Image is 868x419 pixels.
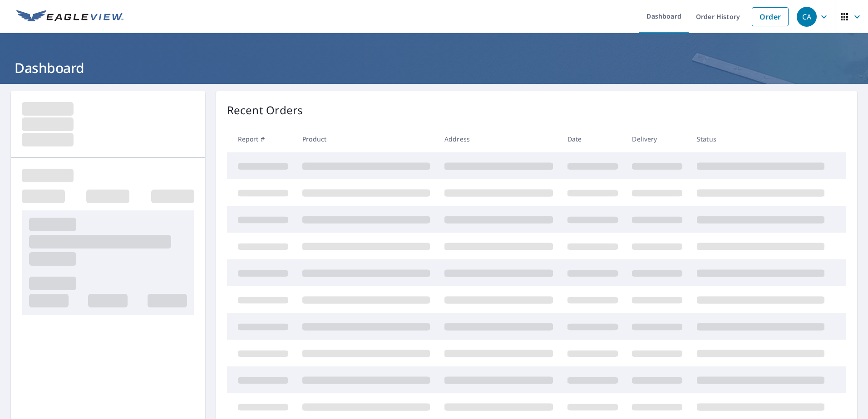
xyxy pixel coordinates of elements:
th: Address [437,126,560,152]
th: Delivery [625,126,690,152]
th: Product [295,126,437,152]
div: CA [797,7,817,27]
th: Status [690,126,832,152]
img: EV Logo [16,10,123,24]
p: Recent Orders [227,102,303,118]
th: Report # [227,126,296,152]
a: Order [752,7,789,26]
h1: Dashboard [11,58,857,77]
th: Date [560,126,625,152]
